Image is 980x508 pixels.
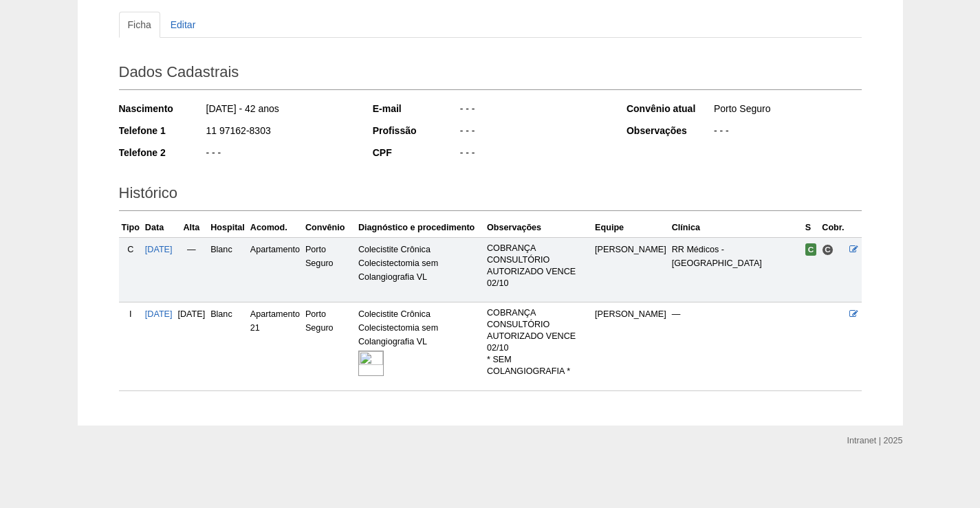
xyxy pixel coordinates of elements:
th: Tipo [119,218,142,238]
th: Observações [484,218,592,238]
div: Intranet | 2025 [847,434,903,448]
td: [PERSON_NAME] [592,302,669,390]
a: [DATE] [145,245,173,254]
span: Consultório [822,244,834,256]
div: Profissão [373,124,459,137]
div: Telefone 1 [119,124,205,137]
td: [PERSON_NAME] [592,237,669,302]
span: [DATE] [178,309,206,319]
p: COBRANÇA CONSULTÓRIO AUTORIZADO VENCE 02/10 * SEM COLANGIOGRAFIA * [487,307,589,377]
h2: Histórico [119,179,862,211]
a: [DATE] [145,309,173,319]
th: Acomod. [248,218,303,238]
td: Colecistite Crônica Colecistectomia sem Colangiografia VL [356,237,484,302]
div: I [122,307,140,321]
div: Convênio atual [627,102,712,115]
th: Alta [175,218,208,238]
th: Diagnóstico e procedimento [356,218,484,238]
div: - - - [459,124,608,141]
th: Clínica [669,218,803,238]
td: — [175,237,208,302]
div: Nascimento [119,102,205,115]
div: 11 97162-8303 [205,124,354,141]
div: CPF [373,146,459,159]
td: — [669,302,803,390]
div: Observações [627,124,712,137]
span: Confirmada [805,243,817,256]
div: - - - [205,146,354,163]
div: Porto Seguro [712,102,862,119]
th: Convênio [303,218,356,238]
td: Apartamento 21 [248,302,303,390]
td: Blanc [208,302,248,390]
div: - - - [712,124,862,141]
div: C [122,243,140,256]
a: Ficha [119,12,160,38]
th: Hospital [208,218,248,238]
td: Colecistite Crônica Colecistectomia sem Colangiografia VL [356,302,484,390]
h2: Dados Cadastrais [119,58,862,90]
div: E-mail [373,102,459,115]
td: Porto Seguro [303,237,356,302]
div: Telefone 2 [119,146,205,159]
th: Data [142,218,175,238]
td: Porto Seguro [303,302,356,390]
td: Apartamento [248,237,303,302]
a: Editar [162,12,205,38]
p: COBRANÇA CONSULTÓRIO AUTORIZADO VENCE 02/10 [487,243,589,289]
div: - - - [459,102,608,119]
div: [DATE] - 42 anos [205,102,354,119]
th: Equipe [592,218,669,238]
td: Blanc [208,237,248,302]
td: RR Médicos - [GEOGRAPHIC_DATA] [669,237,803,302]
div: - - - [459,146,608,163]
th: Cobr. [819,218,847,238]
th: S [803,218,820,238]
